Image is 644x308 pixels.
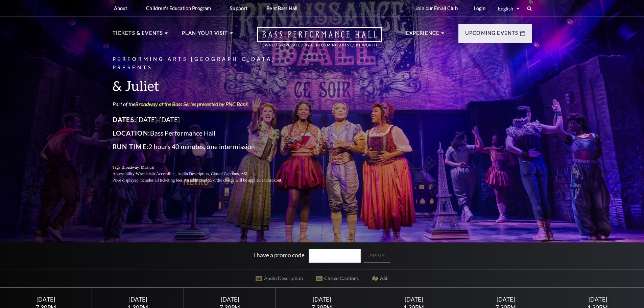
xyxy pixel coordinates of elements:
[135,101,248,107] a: Broadway at the Bass Series presented by PNC Bank
[113,143,149,150] span: Run Time:
[113,114,299,125] p: [DATE]-[DATE]
[136,171,248,176] span: Wheelchair Accessible , Audio Description, Closed Captions, ASL
[113,177,299,184] p: Price displayed includes all ticketing fees.
[113,164,299,171] p: Tags:
[497,5,521,12] select: Select:
[146,5,211,11] p: Children's Education Program
[182,29,228,41] p: Plan Your Visit
[376,296,452,303] div: [DATE]
[284,296,360,303] div: [DATE]
[465,29,519,41] p: Upcoming Events
[8,296,84,303] div: [DATE]
[113,100,299,108] p: Part of the
[468,296,544,303] div: [DATE]
[113,55,299,72] p: Performing Arts [GEOGRAPHIC_DATA] Presents
[254,252,305,259] label: I have a promo code
[560,296,636,303] div: [DATE]
[406,29,440,41] p: Experience
[113,116,137,123] span: Dates:
[230,5,247,11] p: Support
[113,141,299,152] p: 2 hours 40 minutes, one intermission
[114,5,127,11] p: About
[266,5,297,11] p: Rent Bass Hall
[192,296,268,303] div: [DATE]
[184,178,282,183] span: An additional $5 order charge will be applied at checkout.
[100,296,176,303] div: [DATE]
[113,77,299,94] h3: & Juliet
[113,128,299,139] p: Bass Performance Hall
[121,165,154,170] span: Broadway, Musical
[113,29,163,41] p: Tickets & Events
[113,171,299,177] p: Accessibility:
[113,129,150,137] span: Location:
